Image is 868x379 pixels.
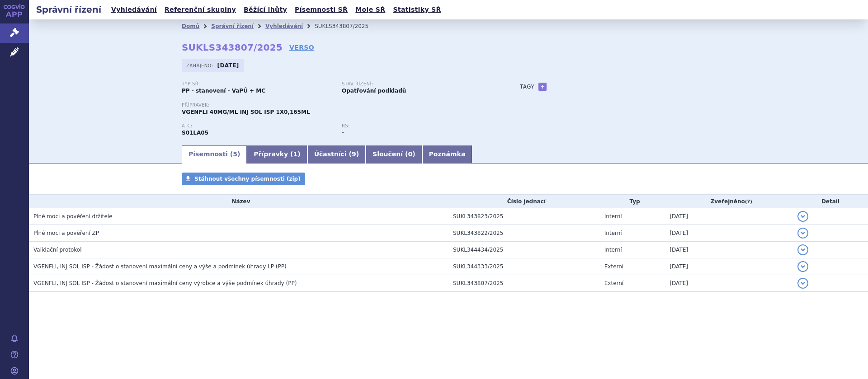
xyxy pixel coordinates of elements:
td: SUKL343807/2025 [448,275,600,292]
th: Zveřejněno [665,195,793,208]
span: Stáhnout všechny písemnosti (zip) [194,176,301,182]
td: [DATE] [665,242,793,258]
span: Externí [604,263,623,270]
p: Přípravek: [182,103,502,108]
a: Přípravky (1) [247,145,307,164]
a: + [538,83,547,91]
td: SUKL343823/2025 [448,208,600,225]
a: Domů [182,23,199,29]
td: [DATE] [665,225,793,242]
a: Referenční skupiny [162,4,239,16]
strong: - [342,130,344,136]
p: ATC: [182,123,333,129]
strong: AFLIBERCEPT [182,130,208,136]
span: Interní [604,247,622,253]
p: Stav řízení: [342,81,493,87]
a: Písemnosti SŘ [292,4,350,16]
h2: Správní řízení [29,3,108,16]
span: 5 [233,150,237,158]
span: Interní [604,213,622,220]
a: Statistiky SŘ [390,4,443,16]
button: detail [797,244,808,255]
abbr: (?) [745,199,752,205]
button: detail [797,278,808,289]
th: Číslo jednací [448,195,600,208]
td: SUKL344333/2025 [448,258,600,275]
td: [DATE] [665,208,793,225]
span: VGENFLI, INJ SOL ISP - Žádost o stanovení maximální ceny výrobce a výše podmínek úhrady (PP) [33,280,297,286]
th: Typ [600,195,665,208]
a: Stáhnout všechny písemnosti (zip) [182,173,305,185]
strong: Opatřování podkladů [342,88,406,94]
td: SUKL344434/2025 [448,242,600,258]
button: detail [797,211,808,222]
td: [DATE] [665,275,793,292]
a: Písemnosti (5) [182,145,247,164]
span: 9 [352,150,356,158]
a: Moje SŘ [353,4,388,16]
span: VGENFLI 40MG/ML INJ SOL ISP 1X0,165ML [182,109,310,115]
a: Vyhledávání [265,23,303,29]
h3: Tagy [520,81,534,92]
p: RS: [342,123,493,129]
a: Účastníci (9) [307,145,366,164]
span: Externí [604,280,623,286]
span: Plné moci a pověření držitele [33,213,113,220]
span: Validační protokol [33,247,82,253]
span: Plné moci a pověření ZP [33,230,99,236]
td: [DATE] [665,258,793,275]
strong: PP - stanovení - VaPÚ + MC [182,88,265,94]
strong: SUKLS343807/2025 [182,42,283,53]
span: VGENFLI, INJ SOL ISP - Žádost o stanovení maximální ceny a výše a podmínek úhrady LP (PP) [33,263,287,270]
span: 1 [293,150,298,158]
a: Sloučení (0) [366,145,422,164]
a: VERSO [289,43,314,52]
span: 0 [408,150,412,158]
a: Běžící lhůty [241,4,290,16]
th: Detail [793,195,868,208]
a: Správní řízení [211,23,254,29]
p: Typ SŘ: [182,81,333,87]
th: Název [29,195,448,208]
a: Poznámka [422,145,472,164]
span: Zahájeno: [186,62,215,69]
strong: [DATE] [217,62,239,69]
button: detail [797,261,808,272]
li: SUKLS343807/2025 [315,19,380,33]
button: detail [797,228,808,239]
a: Vyhledávání [108,4,160,16]
td: SUKL343822/2025 [448,225,600,242]
span: Interní [604,230,622,236]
